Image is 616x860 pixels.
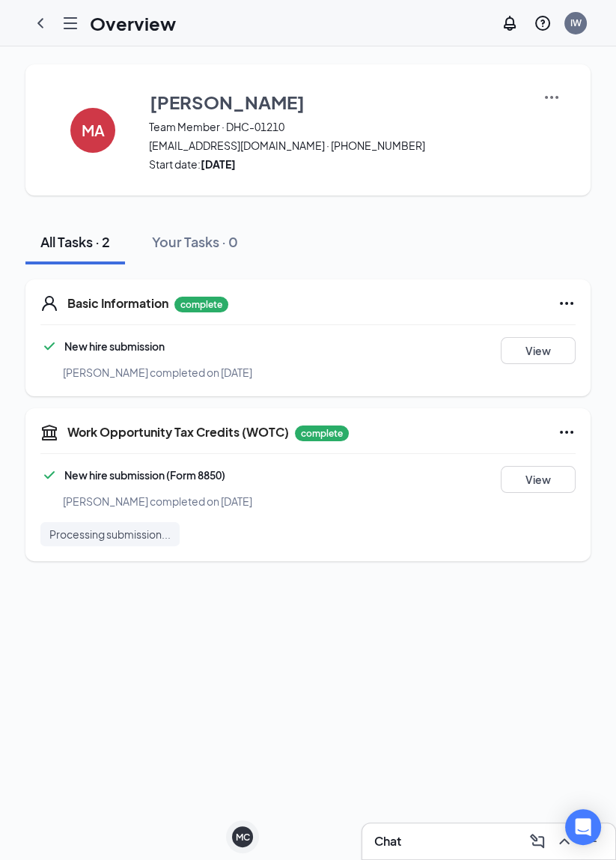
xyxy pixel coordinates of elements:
svg: User [40,294,58,312]
button: ChevronUp [552,829,576,853]
div: MC [236,831,250,844]
svg: QuestionInfo [534,14,552,32]
span: New hire submission (Form 8850) [64,468,225,482]
svg: ChevronUp [555,832,573,850]
span: [PERSON_NAME] completed on [DATE] [63,366,252,379]
button: MA [55,88,130,172]
div: IW [570,16,582,29]
h5: Basic Information [67,295,168,312]
div: Your Tasks · 0 [152,232,238,251]
h3: [PERSON_NAME] [150,89,305,115]
p: complete [174,297,228,312]
img: More Actions [543,88,561,106]
h3: Chat [374,833,401,850]
svg: Notifications [501,14,519,32]
button: ComposeMessage [525,829,549,853]
span: Processing submission... [49,527,171,542]
svg: Ellipses [558,294,576,312]
h1: Overview [90,10,176,36]
strong: [DATE] [201,157,236,171]
span: [EMAIL_ADDRESS][DOMAIN_NAME] · [PHONE_NUMBER] [149,138,524,153]
div: Open Intercom Messenger [565,809,601,845]
svg: Hamburger [61,14,79,32]
span: Team Member · DHC-01210 [149,119,524,134]
svg: ComposeMessage [528,832,546,850]
span: [PERSON_NAME] completed on [DATE] [63,494,252,508]
span: Start date: [149,157,524,172]
p: complete [295,426,349,441]
button: [PERSON_NAME] [149,88,524,115]
button: View [501,337,576,364]
button: View [501,466,576,493]
svg: TaxGovernmentIcon [40,423,58,441]
h4: MA [82,125,105,136]
h5: Work Opportunity Tax Credits (WOTC) [67,424,289,440]
svg: Checkmark [40,466,58,484]
span: New hire submission [64,339,165,353]
div: All Tasks · 2 [40,232,110,251]
svg: Checkmark [40,337,58,355]
svg: Ellipses [558,423,576,441]
svg: ChevronLeft [31,14,49,32]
